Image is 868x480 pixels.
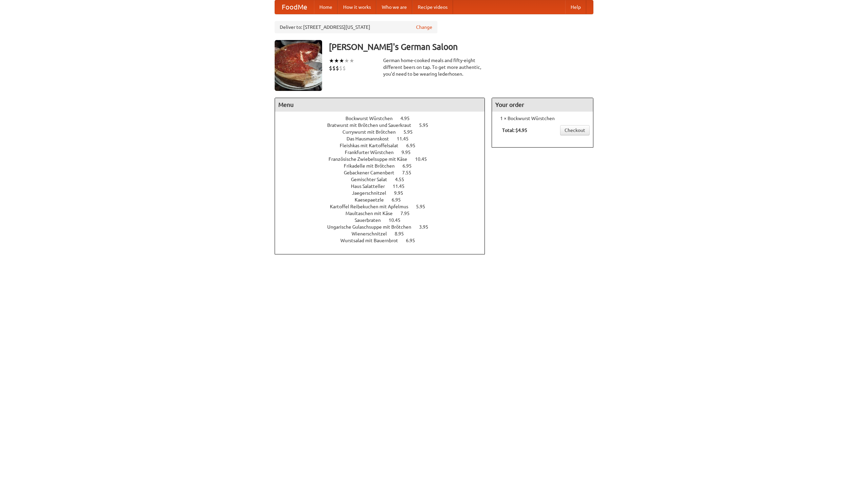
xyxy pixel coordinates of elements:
img: angular.jpg [275,40,322,91]
a: Help [565,0,586,14]
span: 11.45 [393,184,411,189]
span: 3.95 [419,224,435,230]
span: Bratwurst mit Brötchen und Sauerkraut [327,122,418,128]
a: Gebackener Camenbert 7.55 [344,170,424,175]
a: Frikadelle mit Brötchen 6.95 [344,163,424,169]
span: 5.95 [416,204,432,209]
a: Change [416,24,432,31]
span: 5.95 [419,122,435,128]
span: 11.45 [397,136,415,141]
li: ★ [344,57,349,64]
span: 6.95 [406,143,422,148]
span: 4.55 [395,177,411,182]
li: $ [332,64,336,72]
li: $ [339,64,342,72]
a: FoodMe [275,0,314,14]
a: Who we are [376,0,412,14]
a: Wienerschnitzel 8.95 [352,231,416,236]
span: 8.95 [395,231,411,236]
span: Currywurst mit Brötchen [342,129,402,135]
span: 10.45 [415,156,434,162]
span: Ungarische Gulaschsuppe mit Brötchen [327,224,418,230]
span: 4.95 [400,116,416,121]
span: 7.95 [400,211,416,216]
a: Home [314,0,338,14]
li: ★ [339,57,344,64]
span: 9.95 [401,150,417,155]
span: Wienerschnitzel [352,231,394,236]
span: Das Hausmannskost [347,136,396,141]
a: Bratwurst mit Brötchen und Sauerkraut 5.95 [327,122,441,128]
span: Maultaschen mit Käse [346,211,399,216]
h4: Menu [275,98,485,112]
div: Deliver to: [STREET_ADDRESS][US_STATE] [275,21,437,33]
span: Fleishkas mit Kartoffelsalat [340,143,405,148]
li: ★ [329,57,334,64]
span: Frikadelle mit Brötchen [344,163,401,169]
a: Frankfurter Würstchen 9.95 [345,150,423,155]
span: 9.95 [394,190,410,196]
span: 7.55 [402,170,418,175]
a: Recipe videos [412,0,453,14]
span: 6.95 [406,238,422,243]
a: How it works [338,0,376,14]
a: Fleishkas mit Kartoffelsalat 6.95 [340,143,428,148]
a: Kartoffel Reibekuchen mit Apfelmus 5.95 [330,204,438,209]
a: Currywurst mit Brötchen 5.95 [342,129,425,135]
a: Haus Salatteller 11.45 [351,184,417,189]
a: Gemischter Salat 4.55 [351,177,417,182]
span: 10.45 [389,217,407,223]
span: 5.95 [403,129,419,135]
div: German home-cooked meals and fifty-eight different beers on tap. To get more authentic, you'd nee... [383,57,485,77]
li: ★ [334,57,339,64]
span: 6.95 [392,197,408,203]
a: Kaesepaetzle 6.95 [355,197,413,203]
span: Jaegerschnitzel [352,190,393,196]
b: Total: $4.95 [502,128,527,133]
span: Frankfurter Würstchen [345,150,400,155]
li: $ [329,64,332,72]
span: 6.95 [402,163,418,169]
span: Kartoffel Reibekuchen mit Apfelmus [330,204,415,209]
li: $ [336,64,339,72]
span: Wurstsalad mit Bauernbrot [340,238,405,243]
a: Checkout [560,125,590,135]
h4: Your order [492,98,593,112]
span: Sauerbraten [355,217,388,223]
li: ★ [349,57,354,64]
a: Maultaschen mit Käse 7.95 [346,211,422,216]
li: $ [342,64,346,72]
a: Französische Zwiebelsuppe mit Käse 10.45 [329,156,439,162]
a: Ungarische Gulaschsuppe mit Brötchen 3.95 [327,224,441,230]
a: Wurstsalad mit Bauernbrot 6.95 [340,238,428,243]
span: Kaesepaetzle [355,197,391,203]
span: Haus Salatteller [351,184,392,189]
span: Gebackener Camenbert [344,170,401,175]
span: Gemischter Salat [351,177,394,182]
h3: [PERSON_NAME]'s German Saloon [329,40,593,54]
li: 1 × Bockwurst Würstchen [495,115,590,122]
a: Bockwurst Würstchen 4.95 [346,116,422,121]
span: Bockwurst Würstchen [346,116,399,121]
span: Französische Zwiebelsuppe mit Käse [329,156,414,162]
a: Jaegerschnitzel 9.95 [352,190,416,196]
a: Sauerbraten 10.45 [355,217,413,223]
a: Das Hausmannskost 11.45 [347,136,421,141]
